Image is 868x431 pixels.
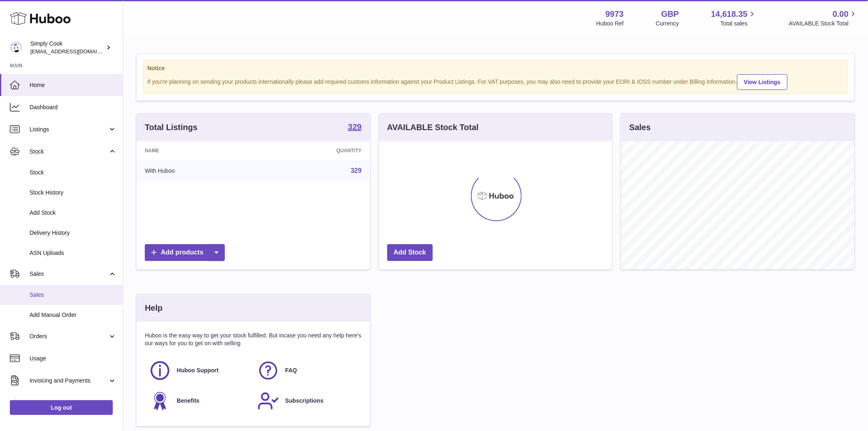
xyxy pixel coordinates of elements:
span: Huboo Support [177,367,219,374]
span: Invoicing and Payments [30,377,108,385]
span: 0.00 [833,9,849,20]
div: Currency [656,20,679,28]
h3: AVAILABLE Stock Total [387,122,479,133]
h3: Total Listings [145,122,198,133]
strong: Notice [147,64,844,72]
strong: 9973 [605,9,624,20]
span: ASN Uploads [30,249,116,257]
span: FAQ [285,367,297,374]
th: Name [137,141,260,160]
span: Delivery History [30,229,116,237]
th: Quantity [260,141,370,160]
span: Sales [30,291,116,299]
span: Subscriptions [285,397,323,405]
span: Benefits [177,397,199,405]
h3: Sales [629,122,651,133]
a: Huboo Support [149,360,249,382]
span: Usage [30,355,116,362]
span: 14,618.35 [711,9,747,20]
span: Home [30,81,116,89]
span: AVAILABLE Stock Total [789,20,858,28]
a: 0.00 AVAILABLE Stock Total [789,9,858,28]
span: Add Stock [30,209,116,217]
span: Add Manual Order [30,311,116,319]
a: 329 [348,123,361,133]
strong: 329 [348,123,361,131]
span: Dashboard [30,103,116,111]
td: With Huboo [137,160,260,181]
span: Sales [30,270,108,278]
span: Stock History [30,189,116,197]
a: 14,618.35 Total sales [711,9,757,28]
span: Stock [30,148,108,156]
a: Log out [10,400,113,415]
div: If you're planning on sending your products internationally please add required customs informati... [147,73,844,90]
strong: GBP [661,9,679,20]
div: Simply Cook [30,40,104,55]
a: Subscriptions [257,390,357,412]
a: View Listings [737,74,788,90]
a: Benefits [149,390,249,412]
span: Listings [30,126,108,133]
div: Huboo Ref [596,20,624,28]
a: Add products [145,244,225,261]
a: FAQ [257,360,357,382]
span: [EMAIL_ADDRESS][DOMAIN_NAME] [30,48,121,55]
p: Huboo is the easy way to get your stock fulfilled. But incase you need any help here's our ways f... [145,332,362,347]
span: Stock [30,169,116,177]
h3: Help [145,303,162,314]
a: 329 [351,167,362,174]
a: Add Stock [387,244,433,261]
span: Orders [30,332,108,340]
img: internalAdmin-9973@internal.huboo.com [10,41,22,54]
span: Total sales [720,20,757,28]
